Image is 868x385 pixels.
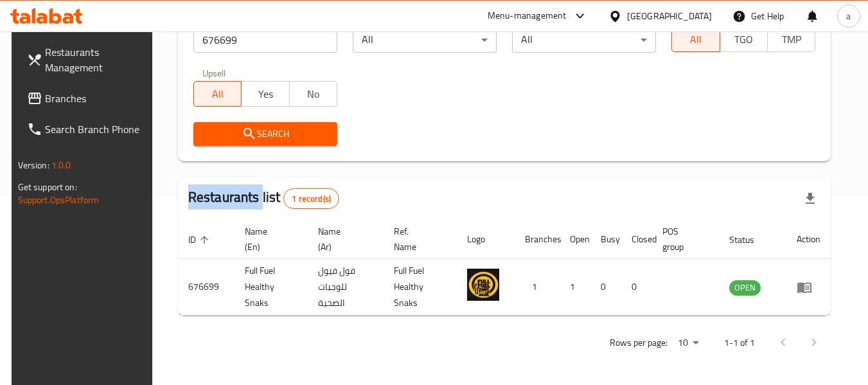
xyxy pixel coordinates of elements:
[245,224,293,255] span: Name (En)
[235,259,308,316] td: Full Fuel Healthy Snaks
[178,220,831,316] table: enhanced table
[45,121,146,137] span: Search Branch Phone
[729,232,771,247] span: Status
[241,81,289,107] button: Yes
[795,183,826,214] div: Export file
[590,220,621,259] th: Busy
[673,334,704,353] div: Rows per page:
[247,85,284,103] span: Yes
[45,91,146,106] span: Branches
[773,30,810,49] span: TMP
[515,220,560,259] th: Branches
[767,26,815,52] button: TMP
[308,259,383,316] td: فول فيول للوجبات الصحية
[45,44,146,75] span: Restaurants Management
[515,259,560,316] td: 1
[17,114,157,145] a: Search Branch Phone
[627,9,712,23] div: [GEOGRAPHIC_DATA]
[204,126,327,142] span: Search
[18,179,77,195] span: Get support on:
[295,85,332,103] span: No
[725,30,763,49] span: TGO
[560,259,590,316] td: 1
[202,68,226,77] label: Upsell
[384,259,457,316] td: Full Fuel Healthy Snaks
[621,220,652,259] th: Closed
[512,27,656,53] div: All
[193,81,242,107] button: All
[488,8,567,24] div: Menu-management
[318,224,368,255] span: Name (Ar)
[467,269,499,301] img: Full Fuel Healthy Snaks
[188,232,213,247] span: ID
[590,259,621,316] td: 0
[193,122,337,146] button: Search
[797,280,820,295] div: Menu
[199,85,236,103] span: All
[17,83,157,114] a: Branches
[188,188,339,209] h2: Restaurants list
[677,30,714,49] span: All
[786,220,831,259] th: Action
[394,224,442,255] span: Ref. Name
[671,26,720,52] button: All
[178,259,235,316] td: 676699
[610,335,668,351] p: Rows per page:
[720,26,768,52] button: TGO
[729,280,761,295] span: OPEN
[284,193,339,205] span: 1 record(s)
[621,259,652,316] td: 0
[724,335,755,351] p: 1-1 of 1
[662,224,704,255] span: POS group
[193,27,337,53] input: Search for restaurant name or ID..
[729,280,761,296] div: OPEN
[289,81,337,107] button: No
[457,220,515,259] th: Logo
[17,37,157,83] a: Restaurants Management
[18,192,100,208] a: Support.OpsPlatform
[18,157,49,174] span: Version:
[51,157,71,174] span: 1.0.0
[353,27,497,53] div: All
[846,9,851,23] span: a
[560,220,590,259] th: Open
